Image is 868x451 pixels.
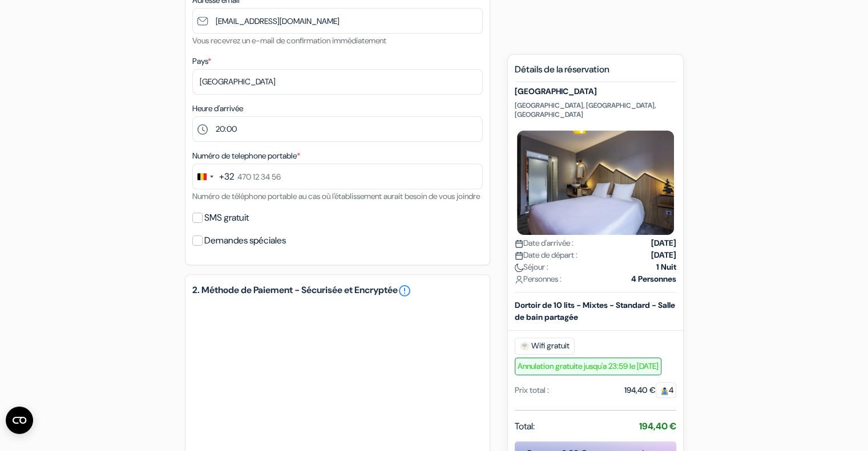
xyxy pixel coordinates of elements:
p: [GEOGRAPHIC_DATA], [GEOGRAPHIC_DATA], [GEOGRAPHIC_DATA] [515,101,676,119]
strong: 1 Nuit [656,261,676,273]
strong: 4 Personnes [631,273,676,285]
span: 4 [656,382,676,398]
label: Heure d'arrivée [192,103,243,115]
strong: [DATE] [651,237,676,249]
span: Séjour : [515,261,548,273]
input: 470 12 34 56 [192,164,483,189]
a: error_outline [398,284,411,298]
span: Personnes : [515,273,562,285]
span: Wifi gratuit [515,338,575,355]
img: guest.svg [660,387,669,395]
span: Date d'arrivée : [515,237,574,249]
h5: Détails de la réservation [515,64,676,82]
label: Demandes spéciales [204,233,286,249]
span: Annulation gratuite jusqu'a 23:59 le [DATE] [515,357,661,375]
label: SMS gratuit [204,210,249,226]
input: Entrer adresse e-mail [192,8,483,34]
img: user_icon.svg [515,275,523,284]
img: calendar.svg [515,251,523,260]
div: Prix total : [515,384,549,396]
label: Pays [192,55,211,67]
span: Date de départ : [515,249,578,261]
img: calendar.svg [515,239,523,248]
strong: 194,40 € [639,420,676,432]
h5: 2. Méthode de Paiement - Sécurisée et Encryptée [192,284,483,298]
img: free_wifi.svg [520,342,529,351]
button: Ouvrir le widget CMP [6,407,33,434]
strong: [DATE] [651,249,676,261]
div: 194,40 € [624,384,676,396]
label: Numéro de telephone portable [192,150,300,162]
span: Total: [515,420,535,433]
b: Dortoir de 10 lits - Mixtes - Standard - Salle de bain partagée [515,300,675,322]
h5: [GEOGRAPHIC_DATA] [515,87,676,96]
button: Change country, selected Belgium (+32) [193,164,234,189]
img: moon.svg [515,263,523,272]
div: +32 [219,170,234,184]
small: Numéro de téléphone portable au cas où l'établissement aurait besoin de vous joindre [192,191,480,201]
small: Vous recevrez un e-mail de confirmation immédiatement [192,35,386,46]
